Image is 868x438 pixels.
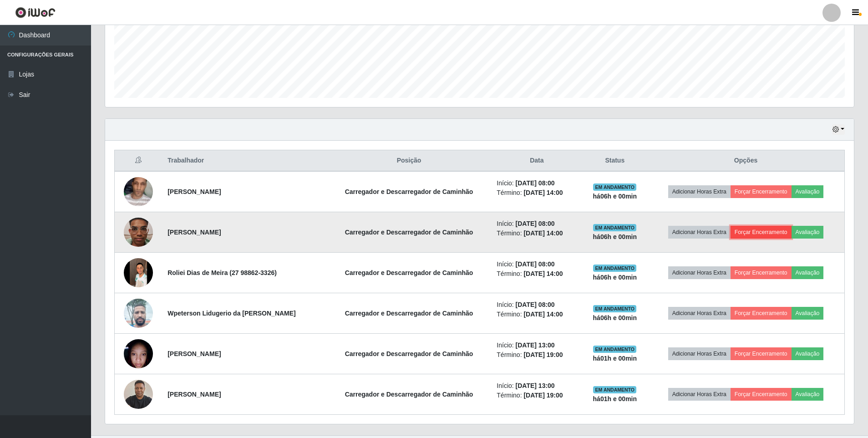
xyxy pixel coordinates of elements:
button: Adicionar Horas Extra [668,307,731,320]
li: Início: [497,260,577,269]
time: [DATE] 08:00 [516,220,555,227]
strong: Wpeterson Lidugerio da [PERSON_NAME] [168,310,296,317]
th: Data [491,150,582,172]
li: Término: [497,391,577,400]
button: Forçar Encerramento [731,226,792,239]
strong: há 06 h e 00 min [593,233,637,240]
span: EM ANDAMENTO [593,183,636,191]
img: 1758478385763.jpeg [124,375,153,413]
strong: Carregador e Descarregador de Caminhão [345,350,473,357]
button: Forçar Encerramento [731,185,792,198]
li: Término: [497,350,577,360]
time: [DATE] 08:00 [516,260,555,268]
button: Forçar Encerramento [731,266,792,279]
span: EM ANDAMENTO [593,346,636,353]
strong: [PERSON_NAME] [168,188,221,195]
time: [DATE] 19:00 [523,392,563,399]
button: Forçar Encerramento [731,307,792,320]
button: Adicionar Horas Extra [668,388,731,401]
img: 1758390262219.jpeg [124,240,153,305]
time: [DATE] 08:00 [516,301,555,308]
li: Início: [497,178,577,188]
button: Adicionar Horas Extra [668,226,731,239]
span: EM ANDAMENTO [593,386,636,393]
li: Início: [497,300,577,310]
button: Forçar Encerramento [731,347,792,360]
strong: há 06 h e 00 min [593,193,637,200]
button: Avaliação [792,226,824,239]
li: Início: [497,381,577,391]
img: CoreUI Logo [15,7,56,18]
strong: [PERSON_NAME] [168,391,221,398]
strong: Carregador e Descarregador de Caminhão [345,310,473,317]
strong: há 06 h e 00 min [593,314,637,321]
time: [DATE] 13:00 [516,341,555,349]
strong: Roliei Dias de Meira (27 98862-3326) [168,269,277,276]
button: Adicionar Horas Extra [668,185,731,198]
button: Avaliação [792,388,824,401]
img: 1749255335293.jpeg [124,168,153,215]
button: Avaliação [792,185,824,198]
li: Término: [497,229,577,238]
img: 1746027724956.jpeg [124,294,153,332]
th: Posição [327,150,492,172]
strong: Carregador e Descarregador de Caminhão [345,188,473,195]
li: Término: [497,269,577,279]
strong: há 01 h e 00 min [593,355,637,362]
strong: Carregador e Descarregador de Caminhão [345,269,473,276]
button: Avaliação [792,307,824,320]
li: Término: [497,188,577,198]
th: Trabalhador [162,150,327,172]
span: EM ANDAMENTO [593,305,636,312]
time: [DATE] 14:00 [523,270,563,277]
time: [DATE] 14:00 [523,189,563,196]
strong: [PERSON_NAME] [168,350,221,357]
time: [DATE] 19:00 [523,351,563,358]
li: Término: [497,310,577,319]
strong: Carregador e Descarregador de Caminhão [345,391,473,398]
button: Avaliação [792,347,824,360]
span: EM ANDAMENTO [593,265,636,272]
button: Adicionar Horas Extra [668,266,731,279]
time: [DATE] 08:00 [516,179,555,187]
th: Opções [647,150,844,172]
img: 1755900344420.jpeg [124,206,153,258]
strong: há 06 h e 00 min [593,274,637,281]
button: Avaliação [792,266,824,279]
strong: [PERSON_NAME] [168,229,221,236]
time: [DATE] 14:00 [523,229,563,237]
th: Status [583,150,648,172]
button: Forçar Encerramento [731,388,792,401]
button: Adicionar Horas Extra [668,347,731,360]
strong: há 01 h e 00 min [593,395,637,402]
li: Início: [497,341,577,350]
time: [DATE] 14:00 [523,311,563,318]
li: Início: [497,219,577,229]
span: EM ANDAMENTO [593,224,636,231]
time: [DATE] 13:00 [516,382,555,389]
img: 1753224440001.jpeg [124,334,153,373]
strong: Carregador e Descarregador de Caminhão [345,229,473,236]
